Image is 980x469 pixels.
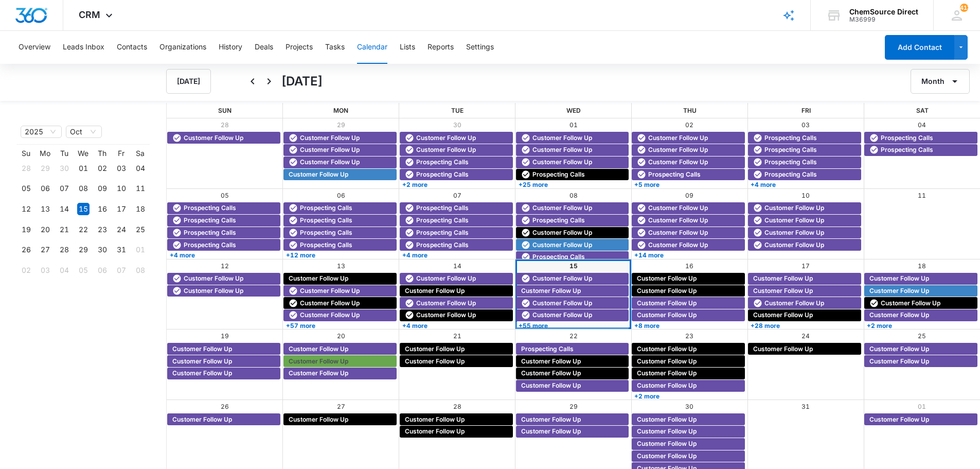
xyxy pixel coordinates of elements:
span: Customer Follow Up [764,240,824,250]
button: Overview [19,31,50,64]
a: +4 more [748,181,861,188]
span: Prospecting Calls [416,240,469,250]
div: Prospecting Calls [867,145,975,154]
div: Prospecting Calls [286,216,394,225]
div: 07 [58,182,70,195]
div: Customer Follow Up [519,286,627,296]
a: 28 [221,121,229,129]
span: Sun [218,107,231,114]
div: Customer Follow Up [634,240,742,250]
span: Mon [333,107,348,114]
td: 2025-10-10 [112,179,131,199]
td: 2025-10-13 [35,199,55,219]
div: 07 [115,264,128,276]
div: Customer Follow Up [634,274,742,283]
a: 08 [569,192,578,199]
span: Prospecting Calls [300,216,352,225]
a: +2 more [864,322,977,329]
span: Prospecting Calls [764,133,817,143]
td: 2025-10-20 [35,219,55,240]
td: 2025-10-06 [35,179,55,199]
a: 06 [337,192,345,199]
a: 03 [801,121,810,129]
a: 28 [453,403,461,410]
span: Customer Follow Up [764,203,824,213]
div: 21 [58,223,70,236]
button: History [219,31,242,64]
span: Customer Follow Up [869,274,929,283]
th: We [74,149,93,158]
div: 28 [20,162,32,175]
div: 29 [39,162,51,175]
td: 2025-11-06 [93,260,112,281]
th: Th [93,149,112,158]
span: Customer Follow Up [300,286,360,296]
a: +55 more [516,322,629,329]
div: 14 [58,203,70,215]
a: 19 [221,332,229,340]
a: 30 [453,121,461,129]
div: 09 [96,182,109,195]
div: 06 [96,264,109,276]
div: 08 [134,264,147,276]
td: 2025-10-29 [74,240,93,260]
span: Fri [801,107,811,114]
th: Tu [55,149,74,158]
div: 06 [39,182,51,195]
div: 04 [134,162,147,175]
div: Customer Follow Up [634,158,742,167]
td: 2025-10-12 [16,199,35,219]
span: Customer Follow Up [532,203,592,213]
td: 2025-10-30 [93,240,112,260]
a: 12 [221,262,229,270]
a: +2 more [400,181,513,188]
div: 16 [96,203,109,215]
a: 15 [569,262,578,270]
span: Customer Follow Up [184,133,243,143]
span: Prospecting Calls [416,216,469,225]
button: Deals [255,31,273,64]
a: 24 [801,332,810,340]
div: account id [849,16,918,23]
div: Customer Follow Up [286,133,394,143]
th: Sa [131,149,150,158]
a: 16 [685,262,693,270]
div: Customer Follow Up [519,240,627,250]
span: Prospecting Calls [881,145,933,154]
div: 15 [77,203,90,215]
div: 26 [20,244,32,256]
div: 17 [115,203,128,215]
div: Customer Follow Up [170,274,278,283]
span: Customer Follow Up [416,274,476,283]
div: 22 [77,223,90,236]
td: 2025-10-28 [55,240,74,260]
div: notifications count [960,4,968,12]
a: +12 more [283,251,397,259]
td: 2025-10-17 [112,199,131,219]
div: Customer Follow Up [634,133,742,143]
div: Prospecting Calls [402,228,510,237]
td: 2025-11-03 [35,260,55,281]
div: Prospecting Calls [170,216,278,225]
td: 2025-10-16 [93,199,112,219]
a: 29 [337,121,345,129]
div: Prospecting Calls [402,216,510,225]
a: 10 [801,192,810,199]
button: Next [261,73,277,90]
div: Customer Follow Up [519,203,627,213]
span: Customer Follow Up [648,228,708,237]
span: Customer Follow Up [648,133,708,143]
div: Customer Follow Up [286,299,394,308]
div: Customer Follow Up [519,274,627,283]
div: 29 [77,244,90,256]
span: Customer Follow Up [648,158,708,167]
span: Prospecting Calls [881,133,933,143]
td: 2025-11-04 [55,260,74,281]
div: Customer Follow Up [751,240,859,250]
span: Thu [683,107,697,114]
div: 13 [39,203,51,215]
div: 24 [115,223,128,236]
span: Customer Follow Up [648,203,708,213]
div: Prospecting Calls [286,203,394,213]
td: 2025-10-14 [55,199,74,219]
